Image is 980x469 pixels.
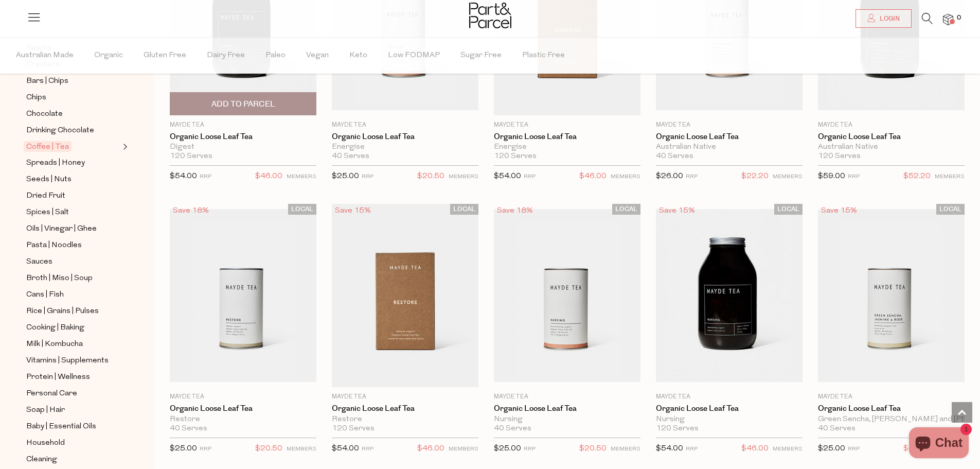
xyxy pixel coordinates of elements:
span: Sauces [26,256,52,268]
a: Chips [26,91,120,104]
small: RRP [524,446,536,452]
div: Save 15% [656,204,698,218]
div: Green Sencha, [PERSON_NAME] and [PERSON_NAME] [818,415,965,424]
span: Protein | Wellness [26,371,90,384]
img: Part&Parcel [469,3,511,28]
a: Organic Loose Leaf Tea [332,404,478,413]
small: RRP [362,174,373,180]
a: Login [856,9,912,28]
span: LOCAL [450,204,478,215]
div: Save 18% [494,204,536,218]
span: 40 Serves [818,424,856,433]
span: $46.00 [741,442,769,456]
small: RRP [524,174,536,180]
a: Organic Loose Leaf Tea [170,404,316,413]
span: Personal Care [26,388,77,400]
span: Coffee | Tea [24,141,72,152]
span: Dairy Free [207,38,245,74]
span: Add To Parcel [211,99,275,110]
span: $54.00 [494,172,521,180]
div: Australian Native [656,143,803,152]
a: Chocolate [26,108,120,120]
span: Plastic Free [522,38,565,74]
span: $20.50 [255,442,282,456]
span: Pasta | Noodles [26,239,82,252]
p: Mayde Tea [656,392,803,402]
small: RRP [848,446,860,452]
a: Organic Loose Leaf Tea [818,404,965,413]
span: Cooking | Baking [26,322,84,334]
span: Milk | Kombucha [26,338,83,351]
span: 120 Serves [656,424,699,433]
p: Mayde Tea [170,392,316,402]
span: $54.00 [170,172,197,180]
span: Cans | Fish [26,289,64,301]
span: $46.00 [255,170,282,183]
p: Mayde Tea [332,120,478,130]
span: Chocolate [26,108,63,120]
span: Low FODMAP [388,38,440,74]
small: MEMBERS [935,174,965,180]
p: Mayde Tea [332,392,478,402]
span: Spices | Salt [26,206,69,219]
p: Mayde Tea [494,120,640,130]
div: Restore [332,415,478,424]
span: Keto [349,38,367,74]
span: Sugar Free [460,38,502,74]
small: RRP [362,446,373,452]
img: Organic Loose Leaf Tea [332,204,478,387]
a: Baby | Essential Oils [26,420,120,433]
p: Mayde Tea [656,120,803,130]
small: RRP [200,174,211,180]
span: 40 Serves [332,152,369,161]
a: Milk | Kombucha [26,338,120,351]
div: Save 15% [332,204,374,218]
span: $25.00 [818,445,845,453]
span: Dried Fruit [26,190,65,202]
img: Organic Loose Leaf Tea [818,209,965,382]
span: Bars | Chips [26,75,68,88]
span: 40 Serves [494,424,531,433]
span: Login [877,14,900,23]
small: RRP [848,174,860,180]
span: Spreads | Honey [26,157,85,169]
span: $22.20 [741,170,769,183]
small: MEMBERS [611,446,640,452]
small: RRP [200,446,211,452]
span: $46.00 [579,170,607,183]
div: Nursing [494,415,640,424]
span: $25.00 [170,445,197,453]
span: 0 [954,13,964,23]
p: Mayde Tea [818,392,965,402]
a: Spreads | Honey [26,157,120,169]
a: Organic Loose Leaf Tea [332,132,478,142]
small: RRP [686,446,698,452]
span: Household [26,437,65,449]
a: Dried Fruit [26,189,120,202]
span: $59.00 [818,172,845,180]
small: MEMBERS [449,446,478,452]
a: Broth | Miso | Soup [26,272,120,285]
span: 40 Serves [170,424,207,433]
a: Rice | Grains | Pulses [26,305,120,318]
span: 40 Serves [656,152,693,161]
span: Chips [26,92,46,104]
span: Broth | Miso | Soup [26,272,93,285]
a: 0 [943,14,953,25]
span: 120 Serves [170,152,212,161]
span: $25.00 [332,172,359,180]
div: Nursing [656,415,803,424]
span: Australian Made [16,38,74,74]
small: MEMBERS [287,446,316,452]
img: Organic Loose Leaf Tea [494,209,640,382]
div: Save 15% [818,204,860,218]
div: Digest [170,143,316,152]
div: Save 18% [170,204,212,218]
span: Gluten Free [144,38,186,74]
small: MEMBERS [773,446,803,452]
inbox-online-store-chat: Shopify online store chat [906,427,972,461]
button: Add To Parcel [170,92,316,115]
span: Soap | Hair [26,404,65,416]
button: Expand/Collapse Coffee | Tea [120,141,128,153]
a: Organic Loose Leaf Tea [656,404,803,413]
